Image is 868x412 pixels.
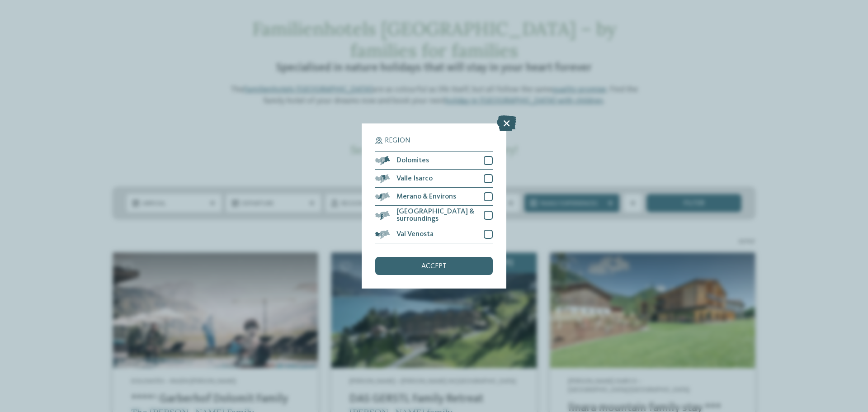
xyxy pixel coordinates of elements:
span: Dolomites [396,157,429,164]
span: Valle Isarco [396,175,433,182]
span: Region [385,137,410,144]
span: Merano & Environs [396,193,456,200]
span: Val Venosta [396,231,434,238]
span: [GEOGRAPHIC_DATA] & surroundings [396,208,477,223]
span: accept [421,263,447,270]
